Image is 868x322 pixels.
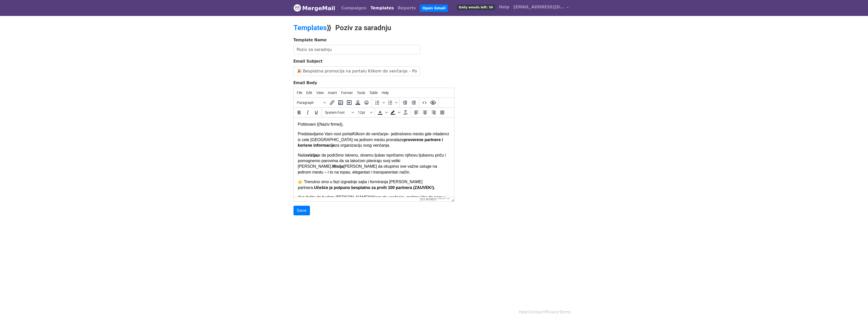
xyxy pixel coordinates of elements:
button: Blocks [295,98,328,107]
h2: ⟫ Poziv za saradnju [293,24,478,32]
span: 12pt [358,110,369,115]
span: Tools [357,91,365,95]
span: File [297,91,302,95]
a: Contact [529,310,543,314]
button: Insert/edit media [345,98,354,107]
em: Klikom do venčanja [75,78,110,82]
span: Insert [328,91,337,95]
button: Insert template [354,98,362,107]
a: Templates [293,24,327,32]
label: Template Name [293,37,327,43]
strong: vizija [13,35,23,40]
img: MergeMail logo [293,4,301,12]
span: Format [341,91,353,95]
button: Increase indent [409,98,418,107]
div: Text color [376,108,389,117]
div: Message Body [4,4,156,238]
span: Help [382,91,389,95]
p: Poštovani {{Naziv firme}}, [4,4,156,10]
iframe: Rich Text Area. Press ALT-0 for help. [294,118,454,197]
a: MergeMail [293,3,335,13]
em: Klikom do venčanja [59,14,94,18]
button: Source code [420,98,429,107]
button: 203 words [420,198,436,201]
span: View [316,91,324,95]
button: Align left [412,108,421,117]
strong: Misija [39,47,50,51]
span: System Font [325,110,350,115]
button: Bold [295,108,303,117]
a: Privacy [545,310,558,314]
button: Italic [303,108,312,117]
div: Bullet list [386,98,398,107]
p: Predstavljamo Vam novi portal – jedinstveno mesto gde mladenci iz cele [GEOGRAPHIC_DATA] na jedno... [4,14,156,31]
button: Align right [429,108,438,117]
iframe: Chat Widget [843,298,868,322]
div: Numbered list [373,98,386,107]
div: Background color [389,108,401,117]
button: Insert/edit link [328,98,336,107]
label: Email Subject [293,59,323,64]
button: Underline [312,108,321,117]
a: Daily emails left: 50 [455,2,497,12]
a: Open Gmail [420,5,448,12]
a: Help [497,2,511,12]
label: Email Body [293,80,317,86]
p: Naša je da podržimo iskrenu, stvarnu ljubav ispričamo njihovu ljubavnu priču i pomognemo parovima... [4,35,156,58]
input: Save [293,206,310,215]
span: Paragraph [297,101,322,105]
button: Preview [429,98,437,107]
button: Decrease indent [401,98,409,107]
a: Help [519,310,527,314]
span: Table [369,91,378,95]
button: Clear formatting [401,108,410,117]
div: Resize [450,197,454,201]
a: Reports [396,3,418,13]
p: Ako želite da budete [PERSON_NAME] , molimo Vas da nam u jednom odgovoru dostavite sledeće inform... [4,77,156,88]
a: Terms [560,310,571,314]
span: Daily emails left: 50 [457,5,495,10]
strong: Učešće je potpuno besplatno za prvih 100 partnera (ZAUVEK!). [20,68,141,72]
button: Fonts [323,108,356,117]
button: Emoticons [362,98,371,107]
span: [EMAIL_ADDRESS][DOMAIN_NAME] [513,4,564,10]
button: Font sizes [356,108,374,117]
a: Powered by Tiny [437,198,450,199]
button: Justify [438,108,447,117]
button: Insert/edit image [336,98,345,107]
a: Templates [368,3,396,13]
span: Edit [306,91,312,95]
button: Align center [421,108,429,117]
a: [EMAIL_ADDRESS][DOMAIN_NAME] [511,2,571,14]
p: 👉 Trenutno smo u fazi izgradnje sajta i formiranja [PERSON_NAME] partnera. [4,62,156,73]
a: Campaigns [339,3,368,13]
